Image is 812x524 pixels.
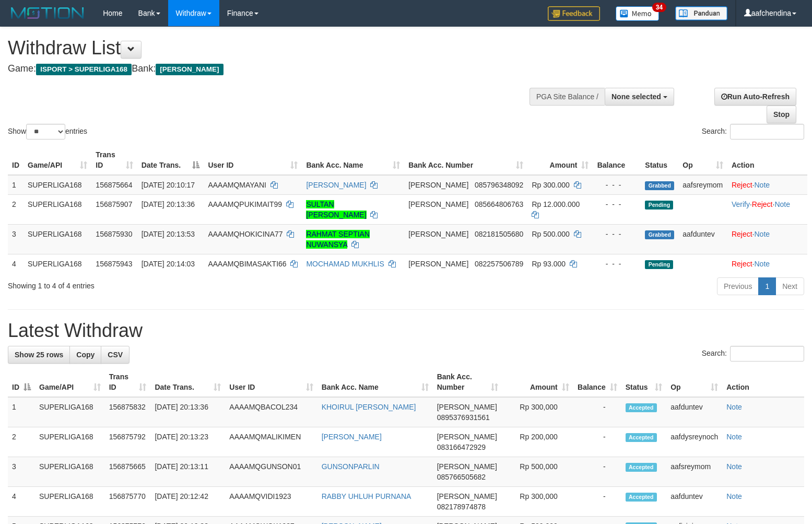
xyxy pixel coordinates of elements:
[532,181,569,189] span: Rp 300.000
[306,181,366,189] a: [PERSON_NAME]
[105,397,151,427] td: 156875832
[645,181,674,190] span: Grabbed
[775,277,804,295] a: Next
[727,254,807,273] td: ·
[717,277,759,295] a: Previous
[35,397,105,427] td: SUPERLIGA168
[96,230,132,238] span: 156875930
[306,200,366,219] a: SULTAN [PERSON_NAME]
[322,433,382,441] a: [PERSON_NAME]
[597,180,637,190] div: - - -
[8,38,531,59] h1: Withdraw List
[208,200,282,208] span: AAAAMQPUKIMAIT99
[754,260,770,268] a: Note
[726,403,742,411] a: Note
[727,175,807,195] td: ·
[8,5,87,21] img: MOTION_logo.png
[317,367,433,397] th: Bank Acc. Name: activate to sort column ascending
[156,64,223,75] span: [PERSON_NAME]
[573,457,621,487] td: -
[754,230,770,238] a: Note
[23,254,91,273] td: SUPERLIGA168
[730,124,804,139] input: Search:
[150,457,225,487] td: [DATE] 20:13:11
[8,224,23,254] td: 3
[437,492,497,500] span: [PERSON_NAME]
[732,260,752,268] a: Reject
[15,351,63,359] span: Show 25 rows
[322,462,380,471] a: GUNSONPARLIN
[597,199,637,209] div: - - -
[475,181,523,189] span: Copy 085796348092 to clipboard
[8,276,331,291] div: Showing 1 to 4 of 4 entries
[225,487,317,517] td: AAAAMQVIDI1923
[105,367,151,397] th: Trans ID: activate to sort column ascending
[433,367,503,397] th: Bank Acc. Number: activate to sort column ascending
[767,106,796,123] a: Stop
[548,6,600,21] img: Feedback.jpg
[76,351,95,359] span: Copy
[69,346,101,364] a: Copy
[593,145,641,175] th: Balance
[302,145,404,175] th: Bank Acc. Name: activate to sort column ascending
[645,230,674,239] span: Grabbed
[573,427,621,457] td: -
[408,181,468,189] span: [PERSON_NAME]
[437,473,486,481] span: Copy 085766505682 to clipboard
[8,320,804,341] h1: Latest Withdraw
[502,367,573,397] th: Amount: activate to sort column ascending
[8,427,35,457] td: 2
[678,175,727,195] td: aafsreymom
[108,351,123,359] span: CSV
[732,181,752,189] a: Reject
[626,433,657,442] span: Accepted
[35,427,105,457] td: SUPERLIGA168
[225,367,317,397] th: User ID: activate to sort column ascending
[573,487,621,517] td: -
[408,230,468,238] span: [PERSON_NAME]
[626,463,657,472] span: Accepted
[475,260,523,268] span: Copy 082257506789 to clipboard
[408,200,468,208] span: [PERSON_NAME]
[8,175,23,195] td: 1
[437,413,490,422] span: Copy 0895376931561 to clipboard
[532,260,566,268] span: Rp 93.000
[437,403,497,411] span: [PERSON_NAME]
[142,181,195,189] span: [DATE] 20:10:17
[23,194,91,224] td: SUPERLIGA168
[645,201,673,209] span: Pending
[8,64,531,74] h4: Game: Bank:
[645,260,673,269] span: Pending
[727,145,807,175] th: Action
[91,145,137,175] th: Trans ID: activate to sort column ascending
[502,457,573,487] td: Rp 500,000
[150,397,225,427] td: [DATE] 20:13:36
[573,397,621,427] td: -
[652,3,666,12] span: 34
[675,6,727,20] img: panduan.png
[437,462,497,471] span: [PERSON_NAME]
[732,230,752,238] a: Reject
[105,487,151,517] td: 156875770
[142,200,195,208] span: [DATE] 20:13:36
[36,64,132,75] span: ISPORT > SUPERLIGA168
[573,367,621,397] th: Balance: activate to sort column ascending
[475,230,523,238] span: Copy 082181505680 to clipboard
[666,457,722,487] td: aafsreymom
[666,367,722,397] th: Op: activate to sort column ascending
[752,200,773,208] a: Reject
[96,181,132,189] span: 156875664
[529,88,605,106] div: PGA Site Balance /
[35,487,105,517] td: SUPERLIGA168
[666,487,722,517] td: aafduntev
[641,145,678,175] th: Status
[730,346,804,362] input: Search:
[322,403,416,411] a: KHOIRUL [PERSON_NAME]
[666,427,722,457] td: aafdysreynoch
[26,124,65,139] select: Showentries
[404,145,527,175] th: Bank Acc. Number: activate to sort column ascending
[611,92,661,101] span: None selected
[714,88,796,106] a: Run Auto-Refresh
[35,367,105,397] th: Game/API: activate to sort column ascending
[726,492,742,500] a: Note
